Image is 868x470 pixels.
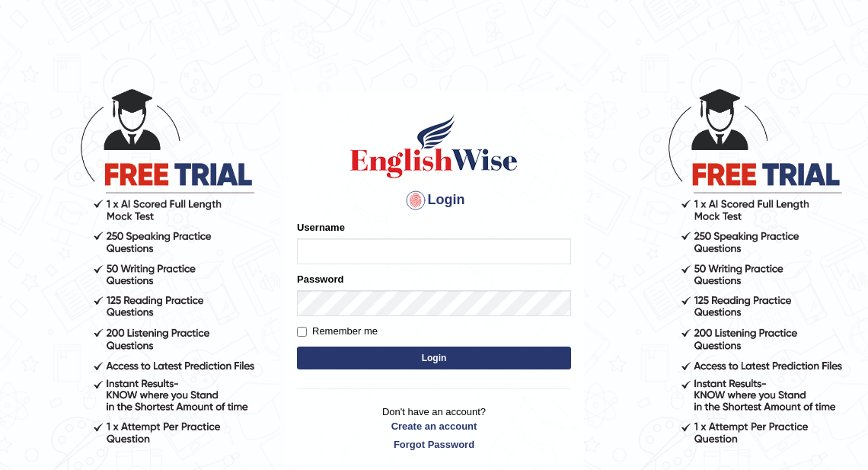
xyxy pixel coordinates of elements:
[297,220,345,235] label: Username
[297,419,571,433] a: Create an account
[297,188,571,213] h4: Login
[297,324,378,339] label: Remember me
[347,112,521,181] img: Logo of English Wise sign in for intelligent practice with AI
[297,347,571,369] button: Login
[297,272,343,286] label: Password
[297,327,307,337] input: Remember me
[297,437,571,452] a: Forgot Password
[297,404,571,452] p: Don't have an account?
